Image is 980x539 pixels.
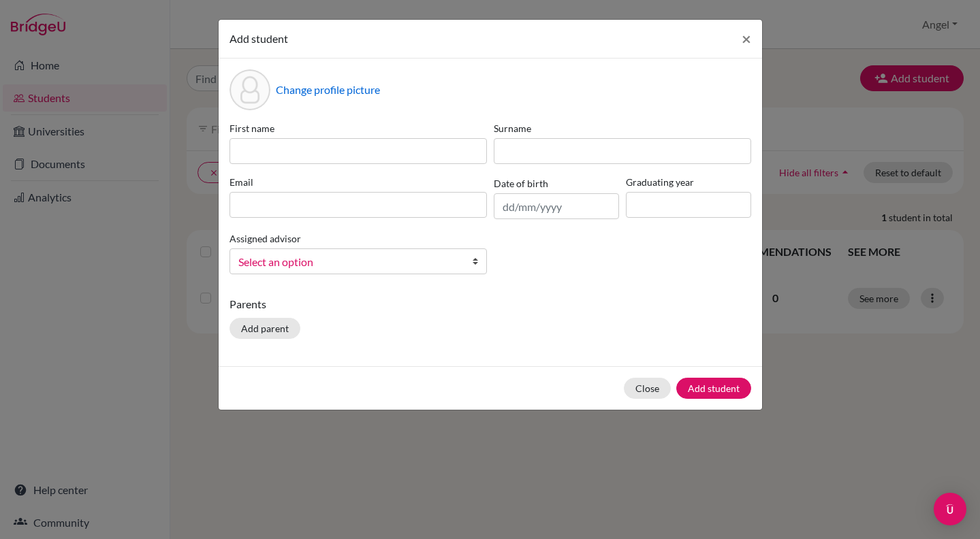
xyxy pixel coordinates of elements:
button: Add student [676,378,751,399]
label: First name [230,121,487,135]
label: Date of birth [494,176,548,191]
button: Close [731,20,762,58]
span: × [742,29,751,48]
span: Select an option [238,253,460,271]
span: Add student [230,32,288,45]
label: Surname [494,121,751,135]
label: Assigned advisor [230,231,301,246]
button: Add parent [230,318,300,339]
p: Parents [230,296,751,312]
div: Open Intercom Messenger [934,493,966,525]
input: dd/mm/yyyy [494,193,619,219]
div: Profile picture [230,69,270,110]
button: Close [624,378,671,399]
label: Graduating year [626,175,751,189]
label: Email [230,175,487,189]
